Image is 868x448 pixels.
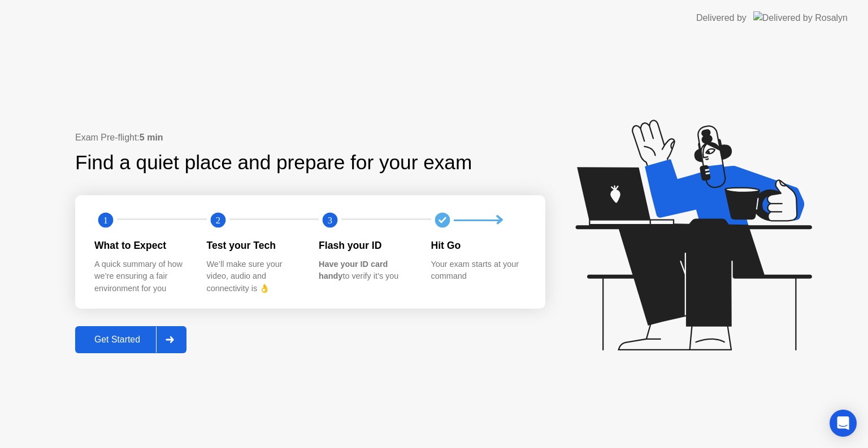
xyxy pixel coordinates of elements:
text: 3 [328,215,332,226]
b: Have your ID card handy [319,260,388,281]
text: 1 [103,215,108,226]
div: Open Intercom Messenger [830,410,857,437]
div: Your exam starts at your command [431,258,526,283]
text: 2 [215,215,220,226]
div: to verify it’s you [319,258,413,283]
div: Find a quiet place and prepare for your exam [75,148,474,178]
div: What to Expect [94,238,189,253]
div: Exam Pre-flight: [75,131,545,144]
img: Delivered by Rosalyn [753,11,848,24]
div: Hit Go [431,238,526,253]
div: Delivered by [696,11,747,25]
button: Get Started [75,326,186,353]
b: 5 min [140,133,163,142]
div: We’ll make sure your video, audio and connectivity is 👌 [207,258,301,295]
div: Flash your ID [319,238,413,253]
div: Get Started [79,335,156,345]
div: Test your Tech [207,238,301,253]
div: A quick summary of how we’re ensuring a fair environment for you [94,258,189,295]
